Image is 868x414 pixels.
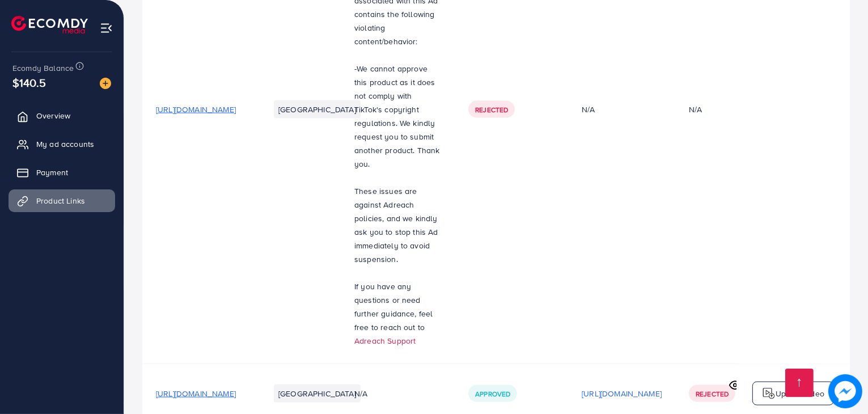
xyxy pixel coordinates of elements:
[354,63,440,170] span: We cannot approve this product as it does not comply with TikTok's copyright regulations. We kind...
[36,195,85,206] span: Product Links
[354,62,441,171] p: -
[475,389,510,399] span: Approved
[696,389,729,399] span: Rejected
[354,388,367,399] span: N/A
[274,100,361,119] li: [GEOGRAPHIC_DATA]
[156,104,236,115] span: [URL][DOMAIN_NAME]
[762,387,776,400] img: logo
[9,189,115,212] a: Product Links
[36,167,68,178] span: Payment
[582,387,662,400] p: [URL][DOMAIN_NAME]
[9,161,115,184] a: Payment
[12,62,74,74] span: Ecomdy Balance
[776,387,824,400] p: Upload video
[274,385,361,403] li: [GEOGRAPHIC_DATA]
[475,105,508,115] span: Rejected
[9,104,115,127] a: Overview
[9,133,115,155] a: My ad accounts
[354,335,416,347] a: Adreach Support
[12,74,46,91] span: $140.5
[11,16,88,33] img: logo
[156,388,236,399] span: [URL][DOMAIN_NAME]
[354,281,433,333] span: If you have any questions or need further guidance, feel free to reach out to
[828,374,862,408] img: image
[36,110,70,121] span: Overview
[354,184,441,266] p: These issues are against Adreach policies, and we kindly ask you to stop this Ad immediately to a...
[36,138,94,150] span: My ad accounts
[100,22,113,35] img: menu
[582,104,662,115] div: N/A
[689,104,702,115] div: N/A
[100,78,111,89] img: image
